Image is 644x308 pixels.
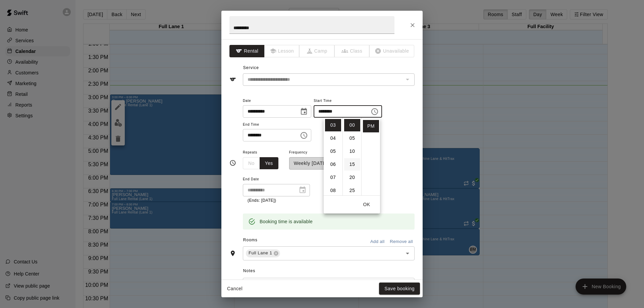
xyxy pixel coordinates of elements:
span: The type of an existing booking cannot be changed [300,45,335,57]
button: Choose time, selected time is 6:00 PM [297,129,311,142]
span: Start Time [314,97,382,106]
button: OK [356,198,377,211]
li: 3 hours [325,119,341,131]
svg: Rooms [229,250,236,257]
span: The type of an existing booking cannot be changed [370,45,415,57]
li: 25 minutes [344,184,360,197]
span: The type of an existing booking cannot be changed [265,45,300,57]
li: 20 minutes [344,171,360,184]
button: Remove all [388,237,415,247]
div: Booking time is available [260,215,313,228]
button: Add all [367,237,388,247]
span: Frequency [289,148,338,157]
span: Repeats [243,148,284,157]
li: 15 minutes [344,158,360,171]
span: End Time [243,120,311,129]
span: The type of an existing booking cannot be changed [335,45,370,57]
button: Choose time, selected time is 3:00 PM [368,105,381,118]
p: (Ends: [DATE]) [248,197,305,204]
svg: Timing [229,160,236,166]
li: 8 hours [325,184,341,197]
ul: Select hours [324,118,342,195]
span: Rooms [243,238,258,242]
div: The service of an existing booking cannot be changed [243,73,415,86]
li: 4 hours [325,132,341,144]
span: End Date [243,175,310,184]
li: 5 hours [325,145,341,158]
li: 0 minutes [344,119,360,131]
button: Close [407,19,419,31]
li: 5 minutes [344,132,360,144]
span: Date [243,97,311,106]
button: Open [403,249,412,258]
span: Service [243,65,259,70]
button: Save booking [379,283,420,295]
li: 7 hours [325,171,341,184]
button: Yes [260,157,278,170]
div: Full Lane 1 [246,249,280,257]
li: 10 minutes [344,145,360,158]
button: Rental [229,45,265,57]
div: outlined button group [243,157,278,170]
svg: Service [229,76,236,83]
li: 6 hours [325,158,341,171]
ul: Select meridiem [361,118,380,195]
ul: Select minutes [342,118,361,195]
span: Full Lane 1 [246,250,275,256]
button: Choose date, selected date is Aug 13, 2025 [297,105,311,118]
span: Notes [243,266,415,276]
li: PM [363,120,379,132]
button: Cancel [224,283,246,295]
